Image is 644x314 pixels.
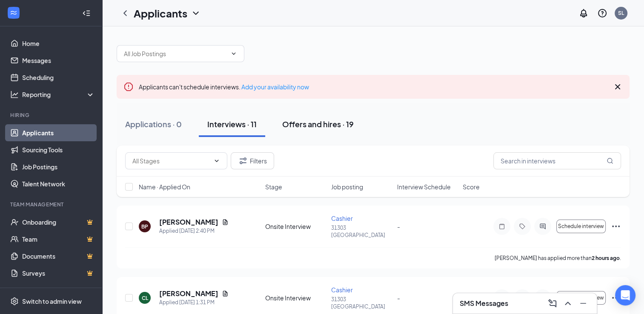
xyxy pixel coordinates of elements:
svg: Cross [613,82,623,92]
span: Score [463,183,480,191]
button: ChevronUp [561,297,575,310]
svg: Ellipses [611,221,621,231]
h5: [PERSON_NAME] [159,289,218,298]
span: Cashier [331,214,353,222]
a: Talent Network [22,175,95,192]
button: Minimize [576,297,590,310]
svg: Document [222,290,229,297]
svg: Notifications [578,8,589,18]
a: SurveysCrown [22,265,95,282]
a: Add your availability now [241,83,309,91]
svg: Analysis [10,90,19,99]
div: BP [141,223,148,230]
span: - [397,294,400,302]
svg: ChevronLeft [120,8,130,18]
svg: Ellipses [611,293,621,303]
p: [PERSON_NAME] has applied more than . [495,254,621,262]
a: Messages [22,52,95,69]
div: SL [618,9,624,17]
a: Scheduling [22,69,95,86]
span: Applicants can't schedule interviews. [139,83,309,91]
button: Filter Filters [231,152,274,169]
input: All Job Postings [124,49,227,58]
svg: QuestionInfo [597,8,607,18]
div: Onsite Interview [265,222,326,231]
div: Offers and hires · 19 [282,119,354,129]
div: Reporting [22,90,95,99]
span: Schedule interview [558,223,604,229]
span: Name · Applied On [139,183,190,191]
h3: SMS Messages [460,299,508,308]
span: - [397,223,400,230]
svg: Note [497,223,507,230]
button: ComposeMessage [546,297,559,310]
input: All Stages [132,156,210,166]
div: Hiring [10,111,93,119]
a: Applicants [22,124,95,141]
div: CL [142,294,148,302]
a: TeamCrown [22,231,95,248]
svg: ActiveChat [538,223,548,230]
h5: [PERSON_NAME] [159,217,218,227]
svg: ChevronDown [191,8,201,18]
a: Job Postings [22,158,95,175]
div: Applications · 0 [125,119,182,129]
svg: ChevronUp [563,298,573,308]
div: Onsite Interview [265,294,326,302]
b: 2 hours ago [592,255,620,261]
a: Sourcing Tools [22,141,95,158]
svg: WorkstreamLogo [9,9,18,17]
span: Cashier [331,286,353,294]
svg: Minimize [578,298,588,308]
svg: Tag [517,223,527,230]
div: Team Management [10,201,93,208]
svg: Settings [10,297,19,305]
input: Search in interviews [493,152,621,169]
svg: MagnifyingGlass [607,157,613,164]
div: Interviews · 11 [207,119,257,129]
svg: Filter [238,156,248,166]
button: Schedule interview [556,291,606,305]
p: 31303 [GEOGRAPHIC_DATA] [331,224,392,239]
div: Open Intercom Messenger [615,285,635,305]
h1: Applicants [134,6,187,20]
span: Stage [265,183,282,191]
span: Job posting [331,183,363,191]
a: OnboardingCrown [22,214,95,231]
svg: Collapse [82,9,91,17]
div: Applied [DATE] 2:40 PM [159,227,229,235]
svg: Document [222,219,229,226]
a: Home [22,35,95,52]
svg: ComposeMessage [547,298,558,308]
div: Applied [DATE] 1:31 PM [159,298,229,307]
button: Schedule interview [556,220,606,233]
span: Interview Schedule [397,183,450,191]
svg: ChevronDown [230,50,237,57]
a: DocumentsCrown [22,248,95,265]
div: Switch to admin view [22,297,82,305]
p: 31303 [GEOGRAPHIC_DATA] [331,296,392,310]
svg: Error [123,82,134,92]
svg: ChevronDown [213,157,220,164]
